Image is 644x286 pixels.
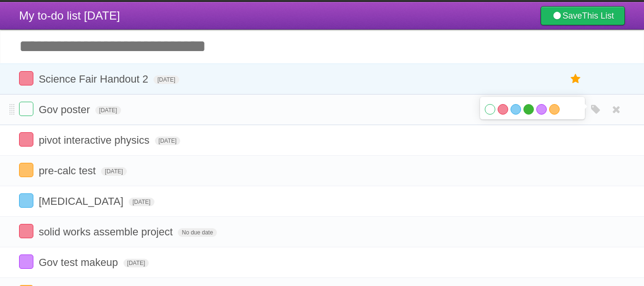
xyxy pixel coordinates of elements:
label: Green [523,104,534,115]
span: pivot interactive physics [39,134,152,146]
label: Done [19,193,33,208]
label: Done [19,254,33,269]
label: Blue [511,104,521,115]
a: SaveThis List [541,6,625,25]
label: Orange [549,104,560,115]
span: Science Fair Handout 2 [39,73,151,85]
label: Red [498,104,508,115]
span: My to-do list [DATE] [19,9,120,22]
span: pre-calc test [39,165,98,177]
label: Done [19,102,33,116]
span: Gov poster [39,104,92,116]
span: [DATE] [153,75,179,84]
label: Done [19,71,33,85]
span: solid works assemble project [39,226,175,238]
span: [DATE] [155,137,181,145]
b: This List [582,11,614,21]
span: [DATE] [101,167,127,176]
label: Done [19,163,33,177]
label: Purple [536,104,547,115]
label: Done [19,224,33,238]
label: Done [19,132,33,147]
span: Gov test makeup [39,256,120,268]
span: No due date [178,228,216,237]
span: [DATE] [95,106,121,115]
span: [DATE] [123,259,149,267]
label: White [485,104,495,115]
span: [DATE] [129,198,154,206]
span: [MEDICAL_DATA] [39,195,126,207]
